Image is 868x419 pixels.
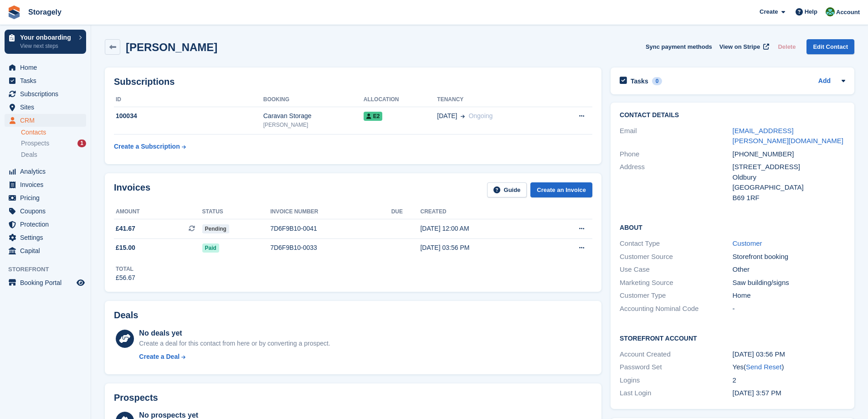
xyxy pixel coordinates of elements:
div: 1 [77,140,86,147]
h2: Subscriptions [114,77,592,87]
div: Caravan Storage [263,111,364,121]
div: Storefront booking [733,252,845,262]
a: View on Stripe [716,39,771,54]
div: 0 [652,77,663,85]
h2: Invoices [114,182,150,197]
span: Deals [21,150,37,159]
a: Your onboarding View next steps [5,30,86,54]
div: [PHONE_NUMBER] [733,149,845,160]
a: Storagely [25,5,65,20]
div: Create a Subscription [114,142,180,151]
div: [DATE] 12:00 AM [420,224,544,233]
span: Tasks [20,74,75,87]
th: Amount [114,205,202,219]
span: CRM [20,114,75,127]
div: Password Set [620,362,732,372]
span: Settings [20,231,75,244]
a: Send Reset [746,363,781,371]
img: Notifications [826,7,835,16]
span: Prospects [21,139,49,148]
div: Home [733,290,845,301]
th: ID [114,93,263,107]
div: [DATE] 03:56 PM [420,243,544,253]
div: Saw building/signs [733,278,845,288]
h2: [PERSON_NAME] [126,41,217,53]
th: Booking [263,93,364,107]
div: Customer Source [620,252,732,262]
a: Preview store [75,277,86,288]
span: £15.00 [116,243,135,253]
span: Pending [202,224,229,233]
h2: Prospects [114,393,158,403]
button: Sync payment methods [646,39,712,54]
a: Create a Deal [139,352,330,362]
span: Booking Portal [20,276,75,289]
p: View next steps [20,42,74,50]
th: Allocation [364,93,437,107]
div: No deals yet [139,328,330,339]
a: menu [5,114,86,127]
div: Create a Deal [139,352,180,362]
a: menu [5,218,86,231]
a: menu [5,165,86,178]
div: [GEOGRAPHIC_DATA] [733,182,845,193]
span: Storefront [8,265,91,274]
div: [STREET_ADDRESS] [733,162,845,172]
a: Add [818,76,831,87]
span: Paid [202,243,219,253]
h2: Storefront Account [620,333,845,342]
span: View on Stripe [719,42,760,52]
th: Tenancy [437,93,553,107]
div: Accounting Nominal Code [620,304,732,314]
a: menu [5,276,86,289]
span: [DATE] [437,111,457,121]
div: Use Case [620,264,732,275]
th: Status [202,205,271,219]
div: £56.67 [116,273,135,283]
span: Create [760,7,778,16]
h2: Deals [114,310,138,321]
div: 100034 [114,111,263,121]
img: stora-icon-8386f47178a22dfd0bd8f6a31ec36ba5ce8667c1dd55bd0f319d3a0aa187defe.svg [7,5,21,19]
span: £41.67 [116,224,135,233]
div: B69 1RF [733,193,845,203]
span: Subscriptions [20,88,75,100]
a: menu [5,191,86,204]
div: Contact Type [620,238,732,249]
div: 7D6F9B10-0033 [270,243,391,253]
span: Coupons [20,205,75,217]
th: Due [391,205,421,219]
span: ( ) [744,363,784,371]
div: - [733,304,845,314]
a: menu [5,205,86,217]
h2: Tasks [631,77,648,85]
div: 2 [733,375,845,386]
div: Address [620,162,732,203]
button: Delete [774,39,799,54]
span: Analytics [20,165,75,178]
span: Ongoing [468,112,493,119]
a: Customer [733,239,762,247]
a: [EMAIL_ADDRESS][PERSON_NAME][DOMAIN_NAME] [733,127,843,145]
a: Prospects 1 [21,139,86,148]
span: Sites [20,101,75,114]
a: Create an Invoice [530,182,592,197]
div: Marketing Source [620,278,732,288]
div: Phone [620,149,732,160]
h2: Contact Details [620,112,845,119]
a: Edit Contact [806,39,854,54]
a: menu [5,178,86,191]
p: Your onboarding [20,34,74,41]
div: Oldbury [733,172,845,183]
div: Other [733,264,845,275]
div: 7D6F9B10-0041 [270,224,391,233]
time: 2025-08-05 14:57:49 UTC [733,389,781,397]
div: Yes [733,362,845,372]
div: Customer Type [620,290,732,301]
a: menu [5,74,86,87]
span: E2 [364,112,383,121]
a: menu [5,231,86,244]
a: menu [5,88,86,100]
span: Home [20,61,75,74]
a: Contacts [21,128,86,137]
